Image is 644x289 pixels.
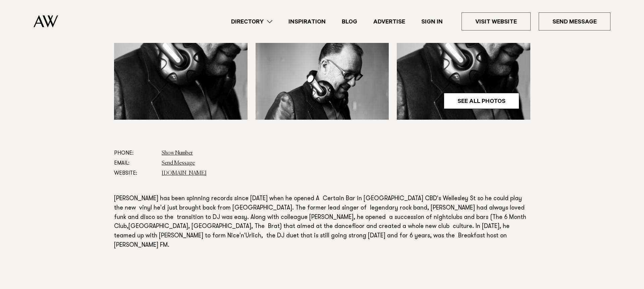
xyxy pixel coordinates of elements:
[162,171,207,176] a: [DOMAIN_NAME]
[413,17,451,26] a: Sign In
[223,17,280,26] a: Directory
[280,17,334,26] a: Inspiration
[114,148,156,158] dt: Phone:
[162,161,195,166] a: Send Message
[444,93,519,109] a: See All Photos
[365,17,413,26] a: Advertise
[114,158,156,168] dt: Email:
[162,151,193,156] a: Show Number
[34,15,58,27] img: Auckland Weddings Logo
[334,17,365,26] a: Blog
[114,194,530,250] p: [PERSON_NAME] has been spinning records since [DATE] when he opened A Certain Bar in [GEOGRAPHIC_...
[114,168,156,178] dt: Website:
[539,12,610,31] a: Send Message
[462,12,531,31] a: Visit Website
